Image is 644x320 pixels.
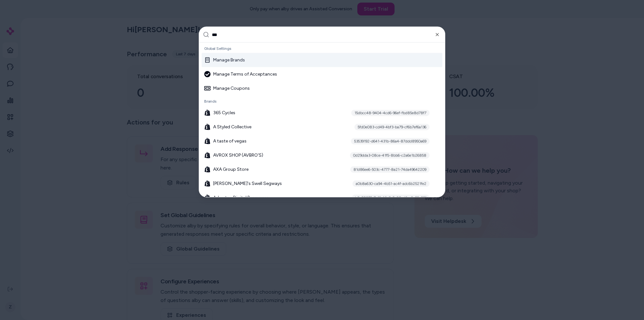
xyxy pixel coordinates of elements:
div: 53539192-d641-431b-86a4-87ddd8950a69 [351,138,430,144]
span: 365 Cycles [213,110,235,116]
div: Manage Brands [204,57,245,63]
div: b0a58276-7e3f-43a8-9e28-d3ce2c56c05f [352,195,430,201]
div: Manage Terms of Acceptances [204,71,277,78]
div: Global Settings [202,44,442,53]
span: A Styled Collective [213,124,251,130]
span: Advertan Digital Resources [213,195,269,201]
div: 81d86ee6-503c-4777-8a21-74da49642209 [350,166,430,173]
span: [PERSON_NAME]'s Swell Segways [213,180,282,187]
div: Suggestions [199,43,445,197]
div: Brands [202,97,442,106]
div: Manage Coupons [204,85,250,92]
span: AVROX SHOP (AVBRO'S) [213,152,263,159]
span: A taste of vegas [213,138,247,144]
div: a0b8a630-ca94-4b51-ac4f-adc6b2521fe2 [352,180,430,187]
span: AXA Group Store [213,166,248,173]
div: 15dbcc48-9404-4cd6-96ef-fbd85e8d78f7 [351,110,430,116]
div: 5fd0e083-cd49-4bf3-ba79-cf6b7ef6a136 [354,124,430,130]
div: 0d29dda3-08ce-41f5-8bb6-c2a6e1b26858 [350,152,430,159]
